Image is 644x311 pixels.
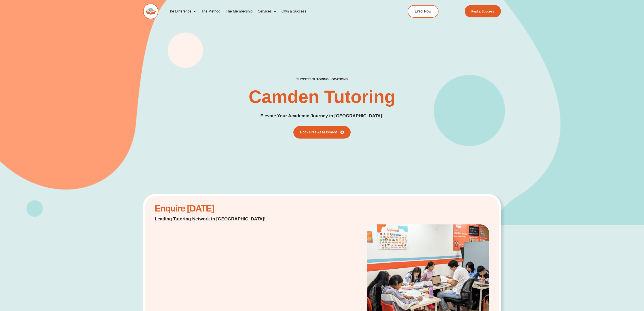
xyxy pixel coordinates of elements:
[223,6,255,17] a: The Membership
[155,216,277,222] p: Leading Tutoring Network in [GEOGRAPHIC_DATA]!
[415,10,431,13] span: Enrol Now
[165,6,199,17] a: The Difference
[293,126,351,139] a: Book Free Assessment
[408,5,439,18] a: Enrol Now
[279,6,309,17] a: Own a Success
[249,88,395,106] h1: Camden Tutoring
[471,10,494,13] span: Find a Success
[296,77,348,81] h2: success tutoring locations
[165,6,387,17] nav: Menu
[255,6,279,17] a: Services
[199,6,223,17] a: The Method
[155,206,277,211] h2: Enquire [DATE]
[300,131,337,134] span: Book Free Assessment
[260,112,383,119] p: Elevate Your Academic Journey in [GEOGRAPHIC_DATA]!
[464,5,501,17] a: Find a Success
